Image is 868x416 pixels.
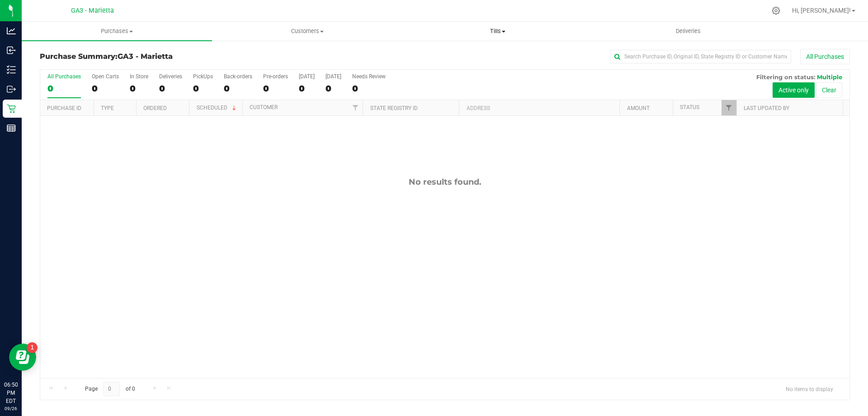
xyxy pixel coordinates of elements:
a: Scheduled [197,105,238,111]
a: Purchases [22,22,212,41]
div: 0 [224,83,252,94]
div: [DATE] [325,73,341,80]
span: No items to display [778,382,840,396]
a: Purchase ID [47,105,81,111]
div: Back-orders [224,73,252,80]
span: Page of 0 [77,382,142,396]
a: Customer [250,104,278,110]
div: In Store [130,73,148,80]
a: Amount [627,105,650,111]
inline-svg: Analytics [7,26,16,35]
a: Type [101,105,114,111]
div: [DATE] [299,73,315,80]
span: GA3 - Marietta [71,7,114,14]
div: Manage settings [770,6,782,15]
iframe: Resource center unread badge [27,342,38,353]
span: GA3 - Marietta [118,52,173,61]
th: Address [459,100,619,116]
a: Customers [212,22,402,41]
a: Ordered [143,105,167,111]
div: Needs Review [352,73,386,80]
div: 0 [263,83,288,94]
span: Purchases [22,27,212,35]
div: 0 [159,83,182,94]
button: All Purchases [800,49,850,64]
div: Open Carts [92,73,119,80]
div: Pre-orders [263,73,288,80]
div: Deliveries [159,73,182,80]
inline-svg: Inbound [7,46,16,55]
a: Filter [722,100,736,115]
div: 0 [92,83,119,94]
span: Tills [403,27,592,35]
iframe: Resource center [9,344,36,371]
span: Customers [212,27,402,35]
div: 0 [325,83,341,94]
a: Tills [402,22,593,41]
a: Last Updated By [744,105,789,111]
inline-svg: Outbound [7,85,16,94]
p: 06:50 PM EDT [4,381,18,405]
a: State Registry ID [370,105,418,111]
div: No results found. [40,177,849,187]
div: 0 [130,83,148,94]
a: Filter [348,100,363,115]
a: Status [680,104,699,110]
inline-svg: Retail [7,104,16,113]
div: 0 [193,83,213,94]
div: 0 [299,83,315,94]
span: Filtering on status: [756,73,815,81]
div: All Purchases [47,73,81,80]
button: Active only [773,82,815,98]
span: Multiple [817,73,842,81]
h3: Purchase Summary: [40,53,310,61]
input: Search Purchase ID, Original ID, State Registry ID or Customer Name... [610,50,791,63]
span: Hi, [PERSON_NAME]! [792,7,851,14]
span: Deliveries [664,27,713,35]
inline-svg: Inventory [7,65,16,74]
inline-svg: Reports [7,124,16,133]
div: PickUps [193,73,213,80]
div: 0 [352,83,386,94]
p: 09/26 [4,405,18,412]
button: Clear [816,82,842,98]
a: Deliveries [593,22,783,41]
div: 0 [47,83,81,94]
